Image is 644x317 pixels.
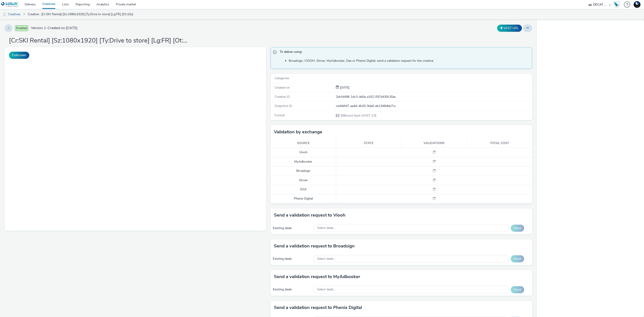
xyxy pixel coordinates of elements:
[275,76,289,80] span: Categories
[9,36,188,45] h1: [Cr:SKI Rental] [Sz:1080x1920] [Ty:Drive to store] [Lg:FR] [Ot:10s]
[273,257,311,261] div: Existing deals
[274,304,362,311] h3: Send a validation request to Phenix Digital
[496,25,523,32] div: Duplicate the creative as a VAST URL
[271,194,336,203] td: Phenix Digital
[511,225,524,232] button: Send
[274,129,322,135] h3: Validation by exchange
[275,95,290,99] span: Creative ID
[274,243,355,249] h3: Send a validation request to Broadsign
[274,212,345,219] h3: Send a validation request to Viooh
[317,226,336,230] span: Select deals...
[280,50,527,55] span: To deliver using:
[275,85,290,90] span: Created on
[497,25,522,32] button: VAST URL
[274,273,360,280] h3: Send a validation request to MyAdbooker
[271,148,336,157] td: Viooh
[401,139,467,148] th: Validations
[634,1,640,8] img: Support Hawk
[1,2,18,7] img: undefined Logo
[336,139,402,148] th: State
[336,104,532,108] div: ce44bfd7-aa4d-4b20-9da0-eb13d6dbb7cc
[31,26,77,31] span: Version 1 - Created on [DATE]
[9,52,29,59] button: Fullscreen
[339,85,350,90] span: [DATE]
[317,257,336,261] span: Select deals...
[340,113,376,118] span: Billboard Spot (VAST 3.0)
[339,85,350,90] div: Creation 08 October 2025, 17:04
[317,288,336,291] span: Select deals...
[613,1,620,8] img: Hawk Academy
[2,12,7,17] img: dooh
[15,25,28,31] span: Enabled
[511,255,524,262] button: Send
[271,157,336,166] td: MyAdbooker
[271,176,336,185] td: Stroer
[275,113,285,117] span: Format
[289,59,530,63] li: Broadsign, VIOOH, Stroer, MyAdbooker, Dax or Phenix Digital: send a validation request for the cr...
[275,104,292,108] span: Snapshot ID
[511,286,524,293] button: Send
[273,226,311,230] div: Existing deals
[336,95,532,99] div: 2dcfd498-1dc3-4e0a-a162-097d430c30ac
[25,9,135,20] a: Creative : [Cr:SKI Rental] [Sz:1080x1920] [Ty:Drive to store] [Lg:FR] [Ot:10s]
[271,139,336,148] th: Source
[613,1,622,8] a: Hawk Academy
[271,185,336,194] td: DAX
[271,166,336,176] td: Broadsign
[467,139,532,148] th: Total cost
[273,287,311,292] div: Existing deals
